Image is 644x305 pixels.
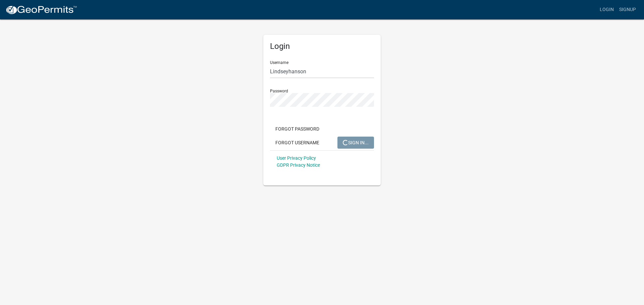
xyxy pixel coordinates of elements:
h5: Login [270,42,374,51]
a: Login [597,3,616,16]
button: SIGN IN... [337,137,374,149]
a: GDPR Privacy Notice [277,162,320,168]
a: Signup [616,3,639,16]
button: Forgot Password [270,123,325,135]
button: Forgot Username [270,137,325,149]
span: SIGN IN... [343,140,369,145]
a: User Privacy Policy [277,155,316,161]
